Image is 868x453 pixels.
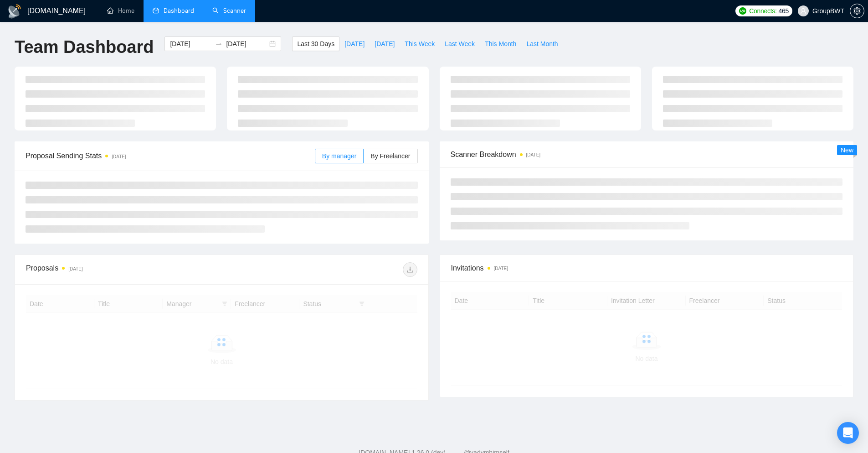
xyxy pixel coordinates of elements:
[494,266,508,271] time: [DATE]
[480,36,521,51] button: This Month
[841,146,853,154] span: New
[15,36,154,58] h1: Team Dashboard
[375,39,395,49] span: [DATE]
[297,39,334,49] span: Last 30 Days
[850,4,864,18] button: setting
[400,36,440,51] button: This Week
[850,7,864,15] span: setting
[226,39,267,49] input: End date
[526,152,540,157] time: [DATE]
[212,7,246,15] a: searchScanner
[526,39,558,49] span: Last Month
[215,40,222,47] span: to
[215,40,222,47] span: swap-right
[164,7,194,15] span: Dashboard
[800,8,806,14] span: user
[779,6,789,16] span: 465
[451,262,842,274] span: Invitations
[370,36,400,51] button: [DATE]
[68,266,82,271] time: [DATE]
[112,154,126,159] time: [DATE]
[749,6,776,16] span: Connects:
[344,39,365,49] span: [DATE]
[170,39,211,49] input: Start date
[850,7,864,15] a: setting
[370,152,410,160] span: By Freelancer
[26,150,315,161] span: Proposal Sending Stats
[339,36,370,51] button: [DATE]
[445,39,475,49] span: Last Week
[451,149,843,160] span: Scanner Breakdown
[485,39,516,49] span: This Month
[837,422,859,444] div: Open Intercom Messenger
[440,36,480,51] button: Last Week
[107,7,134,15] a: homeHome
[322,152,356,160] span: By manager
[26,262,221,277] div: Proposals
[739,7,746,15] img: upwork-logo.png
[7,4,22,19] img: logo
[153,7,159,14] span: dashboard
[521,36,563,51] button: Last Month
[292,36,339,51] button: Last 30 Days
[405,39,435,49] span: This Week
